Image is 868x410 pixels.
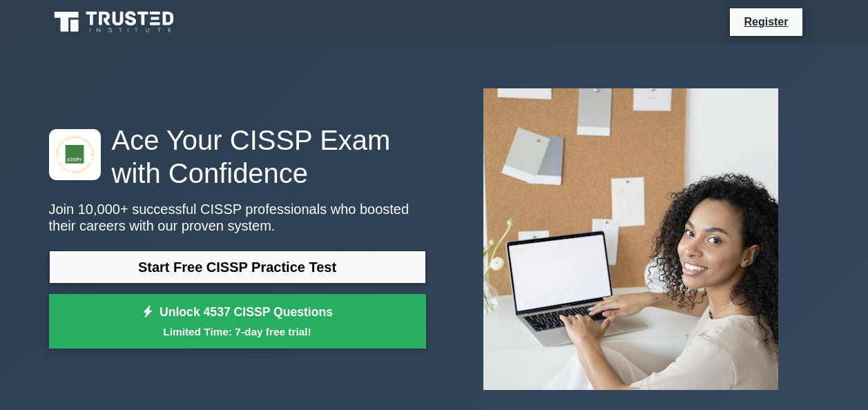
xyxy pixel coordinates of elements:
small: Limited Time: 7-day free trial! [66,324,409,340]
a: Start Free CISSP Practice Test [49,251,426,284]
a: Register [735,13,796,30]
a: Unlock 4537 CISSP QuestionsLimited Time: 7-day free trial! [49,294,426,349]
h1: Ace Your CISSP Exam with Confidence [49,124,426,190]
p: Join 10,000+ successful CISSP professionals who boosted their careers with our proven system. [49,201,426,234]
